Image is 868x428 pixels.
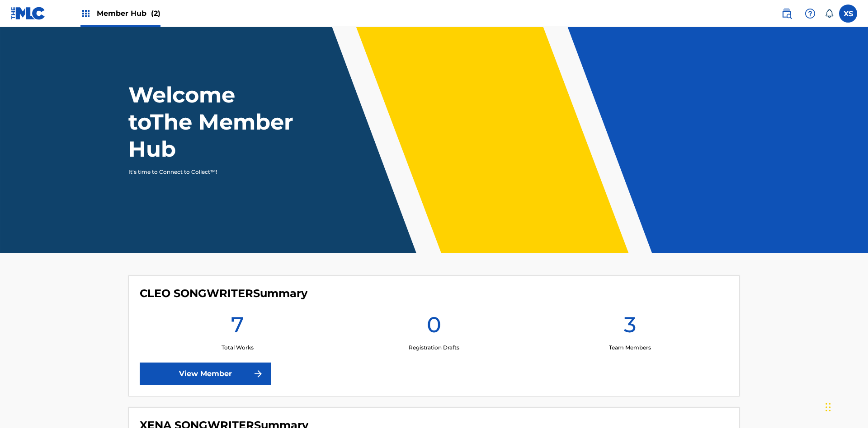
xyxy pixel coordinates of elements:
h1: 0 [427,311,441,344]
img: MLC Logo [11,7,46,20]
img: search [781,8,792,19]
div: Help [801,5,819,23]
span: Member Hub [97,8,160,19]
span: (2) [151,9,160,18]
div: User Menu [839,5,857,23]
img: f7272a7cc735f4ea7f67.svg [253,368,264,379]
a: Public Search [778,5,796,23]
img: Top Rightsholders [80,8,91,19]
div: Notifications [825,9,834,18]
a: View Member [140,363,271,385]
h4: CLEO SONGWRITER [140,287,307,300]
h1: Welcome to The Member Hub [128,81,297,163]
h1: 7 [231,311,244,344]
h1: 3 [624,311,636,344]
p: Total Works [222,344,254,352]
img: help [805,8,816,19]
p: It's time to Connect to Collect™! [128,168,285,176]
div: Drag [826,394,831,421]
iframe: Chat Widget [823,385,868,428]
p: Registration Drafts [409,344,459,352]
p: Team Members [609,344,651,352]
